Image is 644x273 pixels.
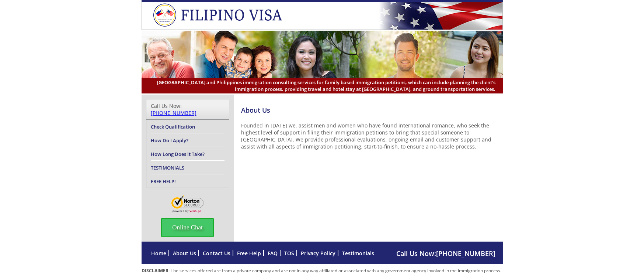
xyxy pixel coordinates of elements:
[396,249,495,258] span: Call Us Now:
[173,250,196,257] a: About Us
[241,106,503,115] h4: About Us
[151,178,176,185] a: FREE HELP!
[203,250,230,257] a: Contact Us
[151,123,195,130] a: Check Qualification
[284,250,294,257] a: TOS
[342,250,374,257] a: Testimonials
[151,151,205,157] a: How Long Does it Take?
[151,109,196,116] a: [PHONE_NUMBER]
[151,250,166,257] a: Home
[241,122,503,150] p: Founded in [DATE] we, assist men and women who have found international romance, who seek the hig...
[151,164,184,171] a: TESTIMONIALS
[161,218,214,237] span: Online Chat
[436,249,495,258] a: [PHONE_NUMBER]
[301,250,335,257] a: Privacy Policy
[151,137,188,144] a: How Do I Apply?
[237,250,261,257] a: Free Help
[149,79,495,92] span: [GEOGRAPHIC_DATA] and Philippines immigration consulting services for family based immigration pe...
[268,250,278,257] a: FAQ
[151,102,224,116] div: Call Us Now:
